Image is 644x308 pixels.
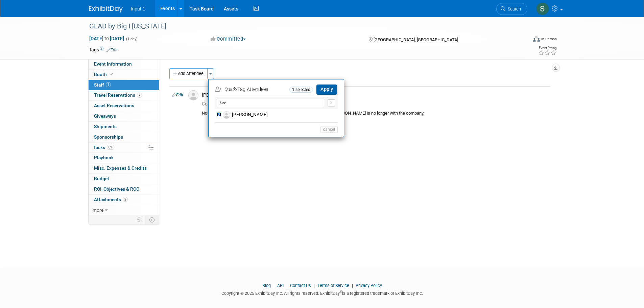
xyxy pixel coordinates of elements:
[94,82,111,88] span: Staff
[505,6,521,11] span: Search
[89,163,159,173] a: Misc. Expenses & Credits
[89,153,159,163] a: Playbook
[94,186,139,192] span: ROI, Objectives & ROO
[374,37,458,42] span: [GEOGRAPHIC_DATA], [GEOGRAPHIC_DATA]
[137,93,142,98] span: 2
[262,283,271,288] a: Blog
[94,61,132,67] span: Event Information
[106,82,111,87] span: 1
[89,111,159,121] a: Giveaways
[107,145,114,150] span: 0%
[89,143,159,153] a: Tasks0%
[538,46,556,50] div: Event Rating
[89,46,118,53] td: Tags
[89,80,159,90] a: Staff1
[94,92,142,98] span: Travel Reservations
[89,174,159,184] a: Budget
[202,101,229,106] span: 0.00
[89,101,159,111] a: Asset Reservations
[89,122,159,132] a: Shipments
[93,145,114,150] span: Tasks
[94,197,128,202] span: Attachments
[316,85,337,94] button: Apply
[94,113,116,119] span: Giveaways
[89,184,159,194] a: ROI, Objectives & ROO
[134,215,145,224] td: Personalize Event Tab Strip
[89,6,123,13] img: ExhibitDay
[94,72,115,77] span: Booth
[320,126,338,133] button: cancel
[272,283,276,288] span: |
[202,111,214,116] div: Notes:
[202,101,217,106] span: Cost: $
[89,195,159,205] a: Attachments2
[221,109,340,121] label: [PERSON_NAME]
[125,37,138,41] span: (1 day)
[533,36,540,42] img: Format-Inperson.png
[541,37,557,42] div: In-Person
[103,36,110,41] span: to
[224,87,236,92] i: Quick
[94,155,114,160] span: Playbook
[89,35,124,42] span: [DATE] [DATE]
[89,90,159,100] a: Travel Reservations2
[202,92,548,98] div: [PERSON_NAME]
[87,20,517,32] div: GLAD by Big I [US_STATE]
[277,283,284,288] a: API
[285,283,289,288] span: |
[94,124,117,129] span: Shipments
[215,84,288,95] td: -Tag Attendees
[145,215,159,224] td: Toggle Event Tabs
[94,176,109,181] span: Budget
[94,134,123,140] span: Sponsorships
[188,90,198,100] img: Associate-Profile-5.png
[312,283,316,288] span: |
[89,70,159,80] a: Booth
[340,290,342,294] sup: ®
[536,2,549,15] img: Susan Stout
[131,6,145,11] span: Input 1
[110,72,113,76] i: Booth reservation complete
[89,132,159,142] a: Sponsorships
[172,93,183,97] a: Edit
[356,283,382,288] a: Privacy Policy
[487,35,557,45] div: Event Format
[93,207,103,213] span: more
[208,35,248,43] button: Committed
[169,68,208,79] button: Add Attendee
[496,3,527,15] a: Search
[290,283,311,288] a: Contact Us
[217,111,548,116] div: Replacing [PERSON_NAME] per [PERSON_NAME] 20250827 - [PERSON_NAME] is no longer with the company.
[289,87,313,93] span: 1 selected
[89,205,159,215] a: more
[106,48,118,52] a: Edit
[94,103,134,108] span: Asset Reservations
[123,197,128,202] span: 2
[94,165,147,171] span: Misc. Expenses & Credits
[89,59,159,69] a: Event Information
[350,283,355,288] span: |
[223,111,230,119] img: Associate-Profile-5.png
[328,99,335,106] button: X
[217,99,324,107] input: Search
[317,283,349,288] a: Terms of Service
